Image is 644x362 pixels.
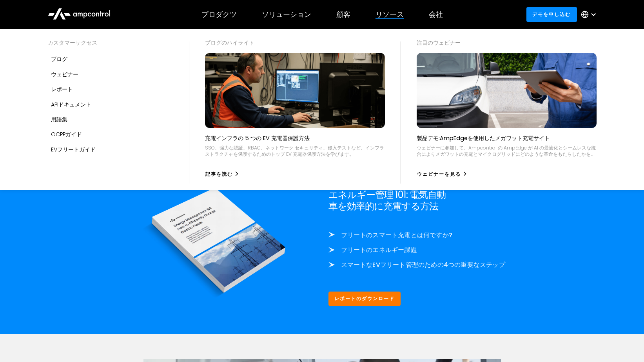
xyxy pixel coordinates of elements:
div: カスタマーサクセス [48,38,173,47]
div: OCPPガイド [51,130,82,139]
div: ソリューション [262,10,311,19]
div: EVフリートガイド [51,145,96,154]
div: ウェビナーに参加して、Ampcontrol の AmpEdge が AI の最適化とシームレスな統合によりメガワットの充電とマイクログリッドにどのような革命をもたらしたかをご覧ください。 [417,145,597,157]
a: APIドキュメント [48,97,173,112]
div: 会社 [429,10,443,19]
li: フリートのスマート充電とは何ですか? [328,231,529,240]
div: ウェビナー [51,70,78,79]
div: ウェビナーを見る [417,171,461,178]
div: リソース [376,10,404,19]
a: OCPPガイド [48,127,173,142]
a: EVフリートガイド [48,142,173,157]
div: ブログのハイライト [205,38,385,47]
p: 充電インフラの 5 つの EV 充電器保護方法 [205,134,310,142]
p: 製品デモ:AmpEdgeを使用したメガワット充電サイト [417,134,550,142]
a: ウェビナーを見る [417,168,468,180]
a: ウェビナー [48,67,173,82]
a: 用語集 [48,112,173,127]
h3: エネルギー管理 101: 電気自動車を効率的に充電する方法 [328,189,529,212]
div: ブログ [51,55,67,63]
a: レポートのダウンロード [328,292,401,306]
div: APIドキュメント [51,100,91,109]
div: 注目のウェビナー [417,38,597,47]
div: プロダクツ [201,10,237,19]
div: SSO、強力な認証、RBAC、ネットワーク セキュリティ、侵入テストなど、インフラストラクチャを保護するためのトップ EV 充電器保護方法を学びます。 [205,145,385,157]
div: 顧客 [336,10,350,19]
a: デモを申し込む [526,7,577,22]
div: 用語集 [51,115,67,124]
li: スマートなEVフリート管理のための4つの重要なステップ [328,261,529,269]
a: ブログ [48,52,173,67]
div: 記事を読む [205,171,233,178]
a: レポート [48,82,173,97]
li: フリートのエネルギー課題 [328,246,529,254]
div: レポート [51,85,73,94]
a: 記事を読む [205,168,240,180]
